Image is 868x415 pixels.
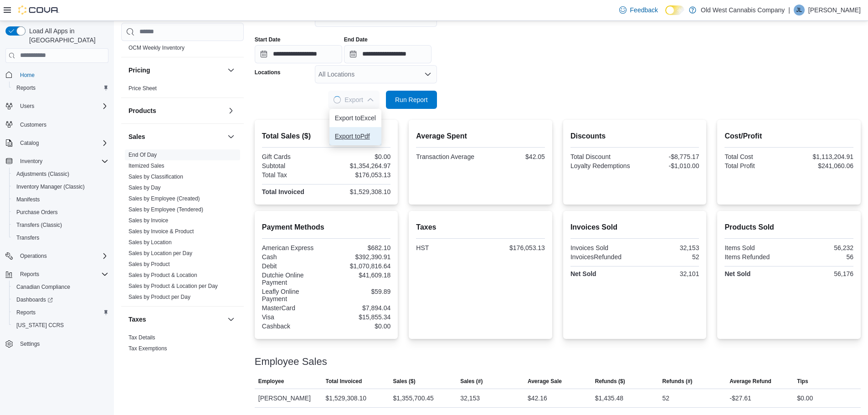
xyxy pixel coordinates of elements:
span: Inventory Manager (Classic) [13,181,108,192]
span: Manifests [16,196,40,203]
div: Dutchie Online Payment [262,272,324,286]
h3: Employee Sales [255,356,327,367]
input: Press the down key to open a popover containing a calendar. [255,45,342,63]
div: 56,232 [791,244,853,251]
span: Tips [797,378,808,385]
a: Feedback [616,1,662,19]
div: $1,113,204.91 [791,153,853,160]
span: End Of Day [128,151,157,159]
span: Transfers [16,234,39,241]
span: Manifests [13,194,108,205]
div: 32,153 [460,393,480,404]
div: Debit [262,262,324,270]
a: Purchase Orders [13,207,62,218]
button: Sales [226,131,236,142]
input: Dark Mode [665,5,684,15]
label: End Date [344,36,368,43]
div: 52 [663,393,670,404]
a: Sales by Location [128,239,172,246]
span: Reports [16,309,36,316]
span: Total Invoiced [326,378,362,385]
button: Users [2,100,112,113]
div: $1,529,308.10 [328,188,390,195]
span: Adjustments (Classic) [13,169,108,179]
button: Catalog [16,138,42,149]
span: Purchase Orders [16,209,58,216]
h2: Average Spent [416,131,545,142]
h2: Payment Methods [262,222,391,233]
span: OCM Weekly Inventory [128,44,185,51]
a: Sales by Product & Location per Day [128,283,218,289]
button: Operations [2,250,112,262]
a: Adjustments (Classic) [13,169,73,179]
div: Taxes [121,332,244,358]
span: Load All Apps in [GEOGRAPHIC_DATA] [26,26,108,45]
div: -$1,010.00 [637,162,699,169]
button: Taxes [128,315,224,324]
div: Transaction Average [416,153,478,160]
h3: Pricing [128,66,150,75]
span: Loading [333,95,342,104]
button: Inventory Manager (Classic) [9,180,112,193]
a: Reports [13,307,39,318]
div: Cash [262,253,324,261]
span: Customers [20,121,46,128]
h2: Taxes [416,222,545,233]
h3: Sales [128,132,145,141]
div: $7,894.04 [328,304,390,312]
button: Home [2,68,112,82]
button: Users [16,101,38,112]
span: Catalog [16,138,108,149]
input: Press the down key to open a popover containing a calendar. [344,45,431,63]
span: Reports [13,82,108,93]
a: Sales by Product [128,261,170,267]
a: Dashboards [9,293,112,306]
strong: Net Sold [724,270,750,277]
span: Reports [13,307,108,318]
a: Sales by Invoice & Product [128,228,194,235]
div: Visa [262,313,324,321]
div: InvoicesRefunded [570,253,633,261]
label: Locations [255,69,281,76]
div: 52 [637,253,699,261]
a: Tax Exemptions [128,345,167,352]
span: Price Sheet [128,85,157,92]
span: Export to Excel [335,114,376,122]
span: Sales ($) [393,378,415,385]
span: Employee [258,378,284,385]
span: Canadian Compliance [13,282,108,292]
button: [US_STATE] CCRS [9,319,112,332]
span: Home [20,72,35,79]
h2: Total Sales ($) [262,131,391,142]
a: Sales by Employee (Tendered) [128,206,203,213]
a: Inventory Manager (Classic) [13,181,88,192]
span: Sales by Location [128,239,172,246]
div: $241,060.06 [791,162,853,169]
span: Settings [20,340,40,348]
a: End Of Day [128,152,157,158]
a: Itemized Sales [128,163,164,169]
span: Customers [16,119,108,130]
div: 32,101 [637,270,699,277]
button: Products [226,105,236,116]
div: $42.05 [483,153,545,160]
a: Sales by Employee (Created) [128,195,200,202]
button: Products [128,106,224,115]
span: Inventory [16,156,108,167]
span: Purchase Orders [13,207,108,218]
a: Reports [13,82,39,93]
span: Sales by Product per Day [128,293,190,301]
a: Tax Details [128,334,155,341]
div: Pricing [121,83,244,97]
button: Manifests [9,193,112,206]
div: [PERSON_NAME] [255,389,322,407]
span: Sales by Day [128,184,161,191]
button: Reports [16,269,43,280]
button: Transfers [9,231,112,244]
span: Sales by Invoice [128,217,168,224]
span: Operations [16,251,108,261]
div: Leafly Online Payment [262,288,324,302]
span: Home [16,69,108,81]
a: Sales by Product & Location [128,272,197,278]
span: Adjustments (Classic) [16,170,69,178]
